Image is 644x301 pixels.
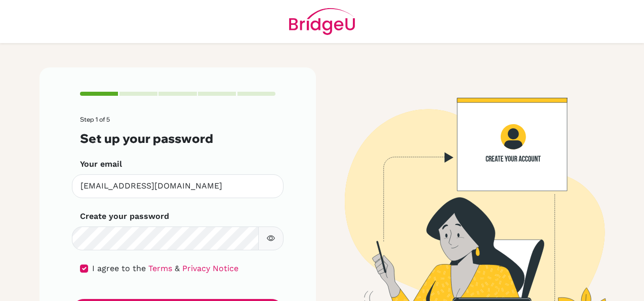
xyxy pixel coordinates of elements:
a: Privacy Notice [182,264,238,273]
label: Create your password [80,210,169,222]
label: Your email [80,158,122,170]
input: Insert your email* [72,174,284,198]
span: Step 1 of 5 [80,116,110,123]
a: Terms [148,264,172,273]
h3: Set up your password [80,131,275,146]
span: I agree to the [92,264,146,273]
span: & [175,264,180,273]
